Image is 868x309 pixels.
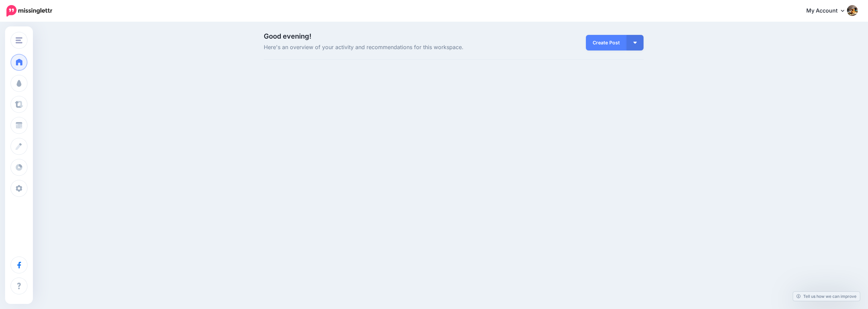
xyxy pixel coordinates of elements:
[264,32,311,40] span: Good evening!
[6,5,52,17] img: Missinglettr
[586,35,627,50] a: Create Post
[793,292,860,301] a: Tell us how we can improve
[264,43,514,52] span: Here's an overview of your activity and recommendations for this workspace.
[633,42,637,44] img: arrow-down-white.png
[800,3,858,19] a: My Account
[16,37,22,43] img: menu.png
